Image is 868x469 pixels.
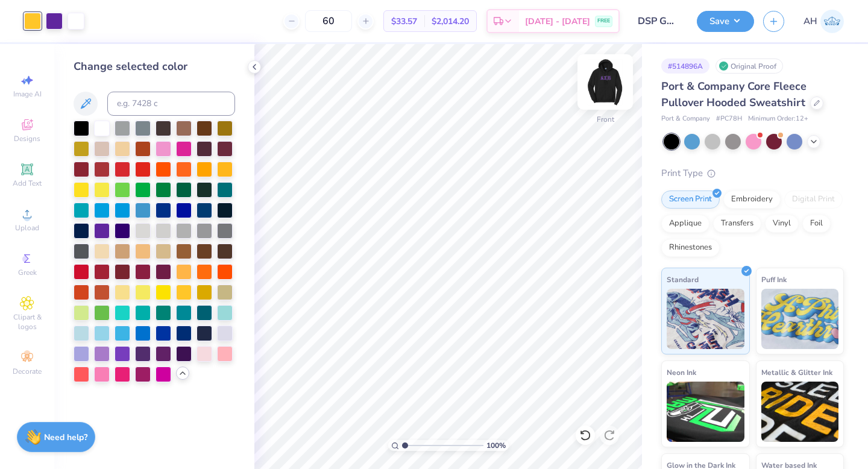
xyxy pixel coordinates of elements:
[761,382,839,442] img: Metallic & Glitter Ink
[13,178,42,188] span: Add Text
[761,289,839,349] img: Puff Ink
[661,166,844,180] div: Print Type
[748,114,808,124] span: Minimum Order: 12 +
[44,432,87,443] strong: Need help?
[713,215,761,233] div: Transfers
[661,114,710,124] span: Port & Company
[13,89,42,99] span: Image AI
[74,58,235,75] div: Change selected color
[597,114,614,125] div: Front
[667,289,744,349] img: Standard
[802,215,831,233] div: Foil
[761,366,832,379] span: Metallic & Glitter Ink
[432,15,469,28] span: $2,014.20
[761,273,787,286] span: Puff Ink
[486,440,506,451] span: 100 %
[820,10,844,33] img: Abby Horton
[804,10,844,33] a: AH
[716,114,742,124] span: # PC78H
[15,223,39,233] span: Upload
[107,92,235,116] input: e.g. 7428 c
[661,190,720,209] div: Screen Print
[661,58,709,74] div: # 514896A
[391,15,417,28] span: $33.57
[661,239,720,257] div: Rhinestones
[661,215,709,233] div: Applique
[525,15,590,28] span: [DATE] - [DATE]
[13,367,42,376] span: Decorate
[18,268,37,277] span: Greek
[597,17,610,25] span: FREE
[715,58,783,74] div: Original Proof
[697,11,754,32] button: Save
[14,134,40,143] span: Designs
[804,14,817,28] span: AH
[661,79,807,110] span: Port & Company Core Fleece Pullover Hooded Sweatshirt
[784,190,843,209] div: Digital Print
[667,366,696,379] span: Neon Ink
[723,190,781,209] div: Embroidery
[667,273,699,286] span: Standard
[765,215,799,233] div: Vinyl
[581,58,629,106] img: Front
[629,9,688,33] input: Untitled Design
[305,10,352,32] input: – –
[6,312,48,332] span: Clipart & logos
[667,382,744,442] img: Neon Ink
